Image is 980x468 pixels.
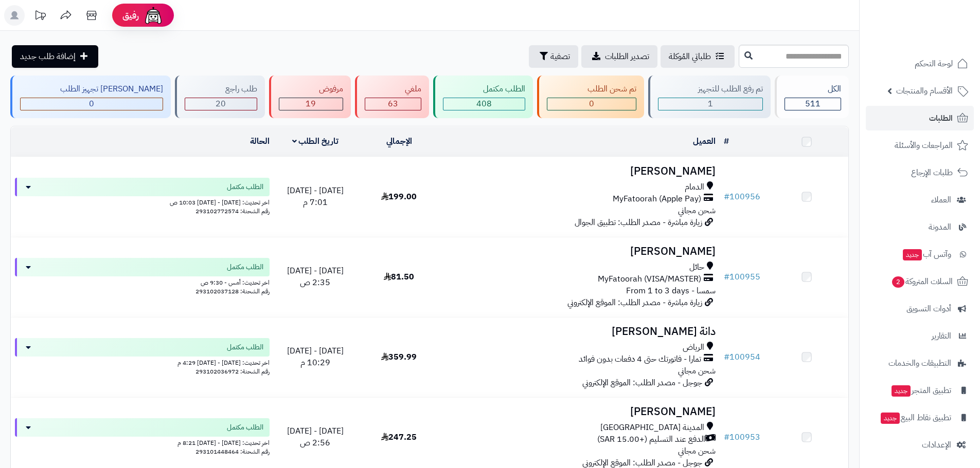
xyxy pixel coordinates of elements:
[689,261,704,273] span: حائل
[708,98,713,110] span: 1
[922,438,951,452] span: الإعدادات
[661,45,735,68] a: طلباتي المُوكلة
[579,353,701,365] span: تمارا - فاتورتك حتى 4 دفعات بدون فوائد
[866,269,974,294] a: السلات المتروكة2
[550,50,570,63] span: تصفية
[683,342,704,353] span: الرياض
[143,5,164,26] img: ai-face.png
[931,193,951,207] span: العملاء
[693,135,716,147] a: العميل
[866,378,974,403] a: تطبيق المتجرجديد
[724,191,760,203] a: #100956
[386,135,412,147] a: الإجمالي
[279,83,343,95] div: مرفوض
[866,51,974,76] a: لوحة التحكم
[185,98,256,110] div: 20
[431,76,535,118] a: الطلب مكتمل 408
[866,215,974,239] a: المدونة
[381,431,417,443] span: 247.25
[547,83,636,95] div: تم شحن الطلب
[890,383,951,398] span: تطبيق المتجر
[384,271,414,283] span: 81.50
[445,165,716,177] h3: [PERSON_NAME]
[658,98,762,110] div: 1
[15,196,270,207] div: اخر تحديث: [DATE] - [DATE] 10:03 ص
[605,50,649,63] span: تصدير الطلبات
[724,351,760,363] a: #100954
[902,247,951,261] span: وآتس آب
[535,76,646,118] a: تم شحن الطلب 0
[250,135,270,147] a: الحالة
[445,246,716,257] h3: [PERSON_NAME]
[724,431,760,443] a: #100953
[443,98,525,110] div: 408
[15,276,270,287] div: اخر تحديث: أمس - 9:30 ص
[279,98,343,110] div: 19
[678,365,716,377] span: شحن مجاني
[866,133,974,158] a: المراجعات والأسئلة
[445,326,716,338] h3: دانة [PERSON_NAME]
[724,351,729,363] span: #
[195,367,270,376] span: رقم الشحنة: 293102036972
[227,422,263,433] span: الطلب مكتمل
[381,191,417,203] span: 199.00
[866,242,974,267] a: وآتس آبجديد
[287,345,344,369] span: [DATE] - [DATE] 10:29 م
[582,377,702,389] span: جوجل - مصدر الطلب: الموقع الإلكتروني
[613,193,701,205] span: MyFatoorah (Apple Pay)
[15,357,270,367] div: اخر تحديث: [DATE] - [DATE] 4:29 م
[910,21,970,43] img: logo-2.png
[589,98,594,110] span: 0
[581,45,657,68] a: تصدير الطلبات
[892,385,911,397] span: جديد
[669,50,711,63] span: طلباتي المُوكلة
[929,220,951,234] span: المدونة
[805,98,821,110] span: 511
[892,276,904,288] span: 2
[122,9,139,22] span: رفيق
[773,76,851,118] a: الكل511
[903,249,922,260] span: جديد
[445,406,716,418] h3: [PERSON_NAME]
[896,84,953,98] span: الأقسام والمنتجات
[227,342,263,352] span: الطلب مكتمل
[529,45,578,68] button: تصفية
[195,447,270,456] span: رقم الشحنة: 293101448464
[287,184,344,209] span: [DATE] - [DATE] 7:01 م
[15,437,270,447] div: اخر تحديث: [DATE] - [DATE] 8:21 م
[287,425,344,449] span: [DATE] - [DATE] 2:56 ص
[597,434,705,445] span: الدفع عند التسليم (+15.00 SAR)
[20,83,163,95] div: [PERSON_NAME] تجهيز الطلب
[866,188,974,212] a: العملاء
[89,98,94,110] span: 0
[646,76,773,118] a: تم رفع الطلب للتجهيز 1
[287,265,344,289] span: [DATE] - [DATE] 2:35 ص
[678,204,716,217] span: شحن مجاني
[685,181,704,193] span: الدمام
[880,410,951,425] span: تطبيق نقاط البيع
[866,296,974,321] a: أدوات التسويق
[866,324,974,348] a: التقارير
[600,422,704,434] span: المدينة [GEOGRAPHIC_DATA]
[932,329,951,343] span: التقارير
[21,98,163,110] div: 0
[567,296,702,309] span: زيارة مباشرة - مصدر الطلب: الموقع الإلكتروني
[724,271,729,283] span: #
[724,135,729,147] a: #
[185,83,257,95] div: طلب راجع
[227,262,263,272] span: الطلب مكتمل
[881,413,900,424] span: جديد
[365,98,421,110] div: 63
[866,405,974,430] a: تطبيق نقاط البيعجديد
[388,98,398,110] span: 63
[443,83,525,95] div: الطلب مكتمل
[626,285,716,297] span: سمسا - From 1 to 3 days
[911,165,953,180] span: طلبات الإرجاع
[724,431,729,443] span: #
[27,5,53,28] a: تحديثات المنصة
[929,111,953,125] span: الطلبات
[381,351,417,363] span: 359.99
[866,106,974,130] a: الطلبات
[267,76,353,118] a: مرفوض 19
[598,273,701,285] span: MyFatoorah (VISA/MASTER)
